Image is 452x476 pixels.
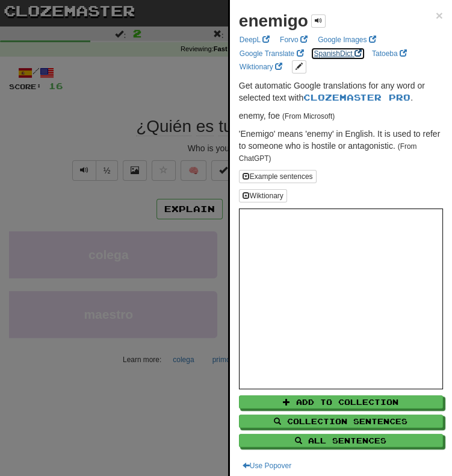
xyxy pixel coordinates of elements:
[436,8,443,22] span: ×
[239,434,443,447] button: All Sentences
[239,395,443,409] button: Add to Collection
[303,92,410,102] a: Clozemaster Pro
[239,110,443,122] p: enemy, foe
[239,142,417,163] small: (From ChatGPT)
[236,60,286,74] a: Wiktionary
[236,33,273,46] a: DeepL
[368,47,410,60] a: Tatoeba
[239,415,443,428] button: Collection Sentences
[292,60,306,74] button: edit links
[239,11,308,30] strong: enemigo
[239,189,287,202] button: Wiktionary
[436,9,443,22] button: Close
[311,47,365,60] a: SpanishDict
[239,128,443,164] p: 'Enemigo' means 'enemy' in English. It is used to refer to someone who is hostile or antagonistic.
[282,112,335,121] small: (From Microsoft)
[239,459,295,472] button: Use Popover
[314,33,380,46] a: Google Images
[239,170,317,183] button: Example sentences
[239,80,443,104] p: Get automatic Google translations for any word or selected text with .
[276,33,311,46] a: Forvo
[236,47,308,60] a: Google Translate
